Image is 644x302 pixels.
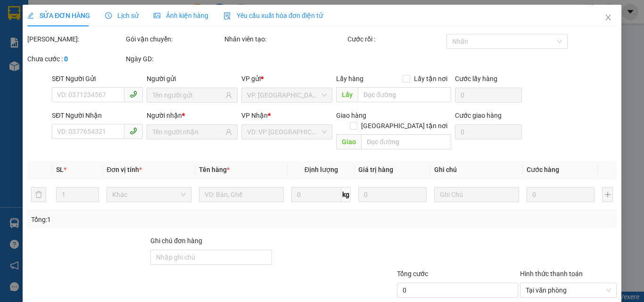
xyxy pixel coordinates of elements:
[430,161,523,179] th: Ghi chú
[225,129,232,135] span: user
[52,110,143,121] div: SĐT Người Nhận
[56,166,64,173] span: SL
[150,250,272,265] input: Ghi chú đơn hàng
[130,127,137,135] span: phone
[107,166,142,173] span: Đơn vị tính
[154,12,160,19] span: picture
[336,87,358,102] span: Lấy
[152,90,223,100] input: Tên người gửi
[341,187,351,202] span: kg
[358,87,451,102] input: Dọc đường
[347,34,444,44] div: Cước rồi :
[223,12,323,19] span: Yêu cầu xuất hóa đơn điện tử
[410,73,451,84] span: Lấy tận nơi
[224,34,346,44] div: Nhân viên tạo:
[454,112,501,119] label: Cước giao hàng
[31,214,249,225] div: Tổng: 1
[602,187,613,202] button: plus
[241,112,268,119] span: VP Nhận
[199,166,230,173] span: Tên hàng
[358,166,393,173] span: Giá trị hàng
[361,134,451,149] input: Dọc đường
[225,92,232,98] span: user
[358,187,426,202] input: 0
[147,73,238,84] div: Người gửi
[526,283,611,297] span: Tại văn phòng
[126,54,223,64] div: Ngày GD:
[434,187,519,202] input: Ghi Chú
[527,187,594,202] input: 0
[595,5,621,31] button: Close
[27,12,34,19] span: edit
[604,14,612,21] span: close
[152,127,223,137] input: Tên người nhận
[126,34,223,44] div: Gói vận chuyển:
[336,112,366,119] span: Giao hàng
[247,88,327,102] span: VP. Đồng Phước
[454,75,497,82] label: Cước lấy hàng
[112,188,186,202] span: Khác
[336,134,361,149] span: Giao
[357,121,451,131] span: [GEOGRAPHIC_DATA] tận nơi
[304,166,338,173] span: Định lượng
[27,54,124,64] div: Chưa cước :
[520,270,583,278] label: Hình thức thanh toán
[147,110,238,121] div: Người nhận
[105,12,139,19] span: Lịch sử
[27,34,124,44] div: [PERSON_NAME]:
[31,187,46,202] button: delete
[199,187,284,202] input: VD: Bàn, Ghế
[454,124,522,139] input: Cước giao hàng
[397,270,428,278] span: Tổng cước
[454,88,522,103] input: Cước lấy hàng
[154,12,208,19] span: Ảnh kiện hàng
[223,12,231,20] img: icon
[52,73,143,84] div: SĐT Người Gửi
[130,90,137,98] span: phone
[105,12,112,19] span: clock-circle
[64,55,68,63] b: 0
[527,166,559,173] span: Cước hàng
[336,75,363,82] span: Lấy hàng
[150,237,202,245] label: Ghi chú đơn hàng
[27,12,90,19] span: SỬA ĐƠN HÀNG
[241,73,332,84] div: VP gửi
